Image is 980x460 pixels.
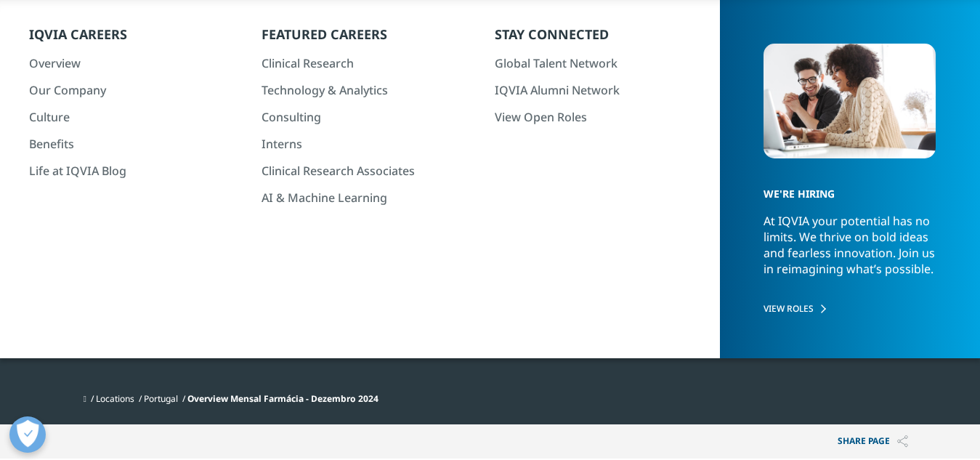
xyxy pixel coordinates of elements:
[764,44,936,158] img: 2213_cheerful-young-colleagues-using-laptop.jpg
[187,392,378,405] span: Overview Mensal Farmácia - Dezembro 2024
[495,55,713,71] a: Global Talent Network
[262,163,479,179] a: Clinical Research Associates
[764,302,936,315] a: VIEW ROLES
[827,424,919,459] p: Share PAGE
[144,392,178,405] a: Portugal
[262,25,469,55] h5: Featured Careers
[827,424,919,459] button: Share PAGEShare PAGE
[495,82,713,98] a: IQVIA Alumni Network
[29,25,236,55] h5: IQVIA Careers
[262,190,479,206] a: AI & Machine Learning
[29,109,247,125] a: Culture
[29,163,247,179] a: Life at IQVIA Blog
[262,136,479,152] a: Interns
[29,82,247,98] a: Our Company
[262,109,479,125] a: Consulting
[495,25,702,55] h5: Stay Connected
[764,213,936,290] p: At IQVIA your potential has no limits. We thrive on bold ideas and fearless innovation. Join us i...
[495,109,713,125] a: View Open Roles
[764,162,927,213] h5: WE'RE HIRING
[29,136,247,152] a: Benefits
[9,416,46,453] button: Abrir preferências
[897,435,908,448] img: Share PAGE
[262,82,479,98] a: Technology & Analytics
[29,55,247,71] a: Overview
[96,392,134,405] a: Locations
[262,55,479,71] a: Clinical Research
